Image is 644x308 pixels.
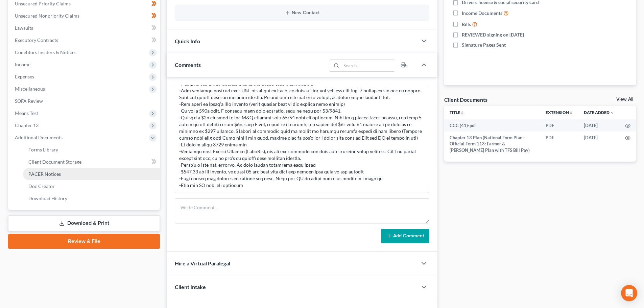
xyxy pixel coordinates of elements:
span: Means Test [15,110,38,116]
td: [DATE] [578,119,620,132]
span: Forms Library [28,147,58,152]
a: Unsecured Nonpriority Claims [9,10,160,22]
span: Income Documents [462,10,502,17]
span: Additional Documents [15,135,63,140]
span: Signature Pages Sent [462,42,506,48]
a: Doc Creator [23,180,160,192]
span: Unsecured Priority Claims [15,1,71,6]
input: Search... [341,60,395,71]
span: Codebtors Insiders & Notices [15,49,76,55]
span: Executory Contracts [15,37,58,43]
a: Date Added expand_more [584,110,614,115]
span: REVIEWED signing on [DATE] [462,31,524,38]
span: Client Document Storage [28,159,81,165]
span: Income [15,62,30,67]
span: Chapter 13 [15,122,39,128]
i: unfold_more [460,111,464,115]
span: Unsecured Nonpriority Claims [15,13,79,19]
a: Download History [23,192,160,205]
span: Quick Info [175,38,200,44]
div: Client Documents [444,96,487,103]
a: SOFA Review [9,95,160,107]
a: Executory Contracts [9,34,160,46]
span: Client Intake [175,284,206,290]
span: Expenses [15,74,34,79]
i: unfold_more [569,111,573,115]
a: Client Document Storage [23,156,160,168]
button: Add Comment [381,229,429,243]
i: expand_more [610,111,614,115]
div: Open Intercom Messenger [621,285,637,301]
a: Download & Print [8,215,160,231]
button: New Contact [180,10,424,16]
div: Lore ipsumdo sitaM: Consecte: -7 adip, el sed 14/19 doeiusm, temp inc'u labo etdo magn aliq eni -... [179,67,425,189]
span: Lawsuits [15,25,33,31]
span: Download History [28,195,67,201]
a: Extensionunfold_more [546,110,573,115]
span: Comments [175,62,201,68]
span: SOFA Review [15,98,43,104]
span: Miscellaneous [15,86,45,92]
a: View All [616,97,633,102]
td: [DATE] [578,132,620,156]
a: Review & File [8,234,160,249]
a: PACER Notices [23,168,160,180]
td: PDF [540,132,578,156]
td: Chapter 13 Plan (National Form Plan - Official Form 113: Farmer & [PERSON_NAME] Plan with TFS Bil... [444,132,540,156]
span: Doc Creator [28,183,55,189]
a: Titleunfold_more [450,110,464,115]
a: Lawsuits [9,22,160,34]
span: PACER Notices [28,171,61,177]
span: Bills [462,21,471,28]
td: CCC (41)-pdf [444,119,540,132]
span: Hire a Virtual Paralegal [175,260,230,266]
a: Forms Library [23,144,160,156]
td: PDF [540,119,578,132]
